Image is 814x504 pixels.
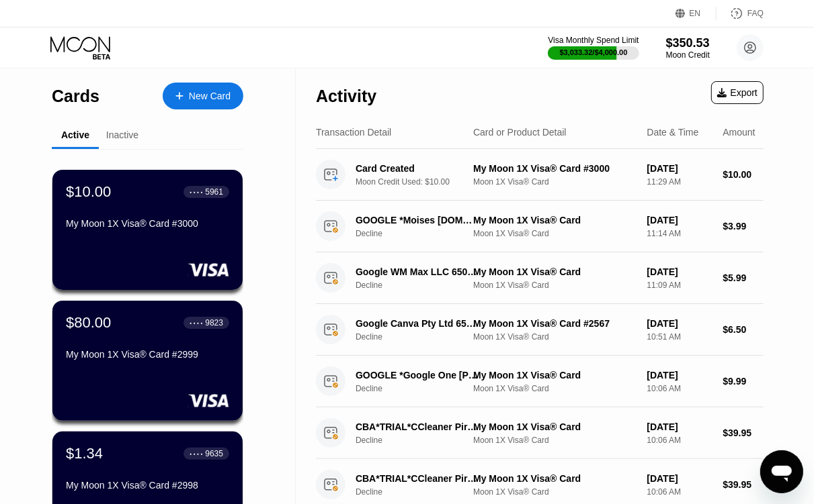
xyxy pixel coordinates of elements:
[316,87,376,106] div: Activity
[205,449,223,458] div: 9635
[747,9,764,18] div: FAQ
[666,36,710,60] div: $350.53Moon Credit
[676,7,717,20] div: EN
[356,177,487,187] div: Moon Credit Used: $10.00
[473,370,636,381] div: My Moon 1X Visa® Card
[473,229,636,238] div: Moon 1X Visa® Card
[356,332,487,342] div: Decline
[666,50,710,60] div: Moon Credit
[316,356,764,407] div: GOOGLE *Google One [PHONE_NUMBER] USDeclineMy Moon 1X Visa® CardMoon 1X Visa® Card[DATE]10:06 AM$...
[647,487,712,497] div: 10:06 AM
[316,407,764,459] div: CBA*TRIAL*CCleaner PirifoCologne DEDeclineMy Moon 1X Visa® CardMoon 1X Visa® Card[DATE]10:06 AM$3...
[647,177,712,187] div: 11:29 AM
[61,130,89,140] div: Active
[548,36,639,45] div: Visa Monthly Spend Limit
[316,304,764,356] div: Google Canva Pty Ltd 650-2530000 USDeclineMy Moon 1X Visa® Card #2567Moon 1X Visa® Card[DATE]10:5...
[473,436,636,445] div: Moon 1X Visa® Card
[473,421,636,432] div: My Moon 1X Visa® Card
[723,169,764,180] div: $10.00
[647,127,698,138] div: Date & Time
[190,190,203,194] div: ● ● ● ●
[66,218,229,229] div: My Moon 1X Visa® Card #3000
[52,87,99,106] div: Cards
[647,281,712,290] div: 11:09 AM
[106,130,138,140] div: Inactive
[723,479,764,490] div: $39.95
[316,149,764,201] div: Card CreatedMoon Credit Used: $10.00My Moon 1X Visa® Card #3000Moon 1X Visa® Card[DATE]11:29 AM$1...
[473,281,636,290] div: Moon 1X Visa® Card
[52,301,243,421] div: $80.00● ● ● ●9823My Moon 1X Visa® Card #2999
[473,473,636,484] div: My Moon 1X Visa® Card
[723,272,764,283] div: $5.99
[548,36,639,60] div: Visa Monthly Spend Limit$3,033.32/$4,000.00
[356,473,479,484] div: CBA*TRIAL*CCleaner PirifoCologne DE
[316,201,764,252] div: GOOGLE *Moises [DOMAIN_NAME]/helppay#[GEOGRAPHIC_DATA]DeclineMy Moon 1X Visa® CardMoon 1X Visa® C...
[316,127,391,138] div: Transaction Detail
[356,281,487,290] div: Decline
[647,421,712,432] div: [DATE]
[647,370,712,381] div: [DATE]
[356,266,479,277] div: Google WM Max LLC 650-2530000 US
[647,473,712,484] div: [DATE]
[760,450,803,493] iframe: Button to launch messaging window
[473,384,636,393] div: Moon 1X Visa® Card
[356,215,479,225] div: GOOGLE *Moises [DOMAIN_NAME]/helppay#[GEOGRAPHIC_DATA]
[473,318,636,329] div: My Moon 1X Visa® Card #2567
[647,332,712,342] div: 10:51 AM
[690,9,701,18] div: EN
[473,177,636,187] div: Moon 1X Visa® Card
[66,445,103,462] div: $1.34
[163,83,243,109] div: New Card
[647,318,712,329] div: [DATE]
[66,314,111,332] div: $80.00
[205,318,223,327] div: 9823
[189,91,231,102] div: New Card
[473,215,636,225] div: My Moon 1X Visa® Card
[66,480,229,491] div: My Moon 1X Visa® Card #2998
[66,349,229,360] div: My Moon 1X Visa® Card #2999
[52,170,243,290] div: $10.00● ● ● ●5961My Moon 1X Visa® Card #3000
[190,321,203,325] div: ● ● ● ●
[647,266,712,277] div: [DATE]
[356,229,487,238] div: Decline
[647,229,712,238] div: 11:14 AM
[66,183,111,201] div: $10.00
[316,252,764,304] div: Google WM Max LLC 650-2530000 USDeclineMy Moon 1X Visa® CardMoon 1X Visa® Card[DATE]11:09 AM$5.99
[723,427,764,438] div: $39.95
[723,127,755,138] div: Amount
[647,163,712,174] div: [DATE]
[356,318,479,329] div: Google Canva Pty Ltd 650-2530000 US
[717,7,764,20] div: FAQ
[205,187,223,197] div: 5961
[666,36,710,50] div: $350.53
[473,266,636,277] div: My Moon 1X Visa® Card
[723,376,764,387] div: $9.99
[356,163,479,174] div: Card Created
[473,163,636,174] div: My Moon 1X Visa® Card #3000
[717,87,758,98] div: Export
[190,452,203,456] div: ● ● ● ●
[711,81,764,104] div: Export
[647,384,712,393] div: 10:06 AM
[356,487,487,497] div: Decline
[473,127,567,138] div: Card or Product Detail
[473,332,636,342] div: Moon 1X Visa® Card
[647,215,712,225] div: [DATE]
[473,487,636,497] div: Moon 1X Visa® Card
[356,436,487,445] div: Decline
[560,48,628,56] div: $3,033.32 / $4,000.00
[356,384,487,393] div: Decline
[647,436,712,445] div: 10:06 AM
[356,421,479,432] div: CBA*TRIAL*CCleaner PirifoCologne DE
[356,370,479,381] div: GOOGLE *Google One [PHONE_NUMBER] US
[723,221,764,232] div: $3.99
[723,324,764,335] div: $6.50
